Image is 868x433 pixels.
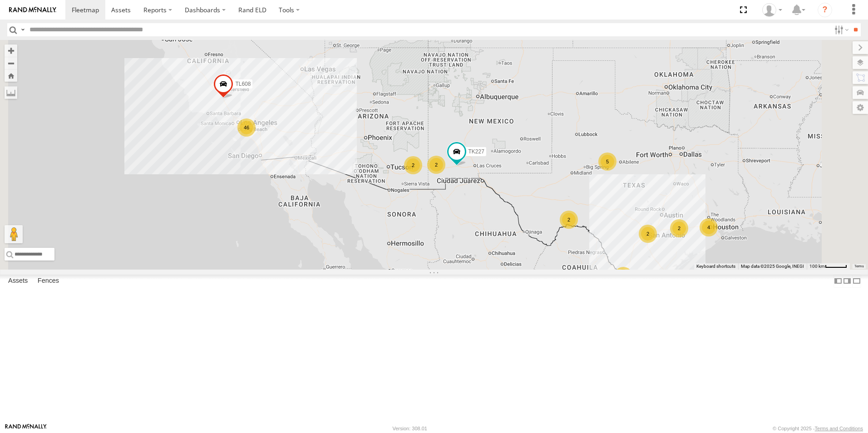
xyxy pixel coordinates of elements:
div: 2 [670,219,688,237]
span: TK227 [469,149,484,155]
i: ? [818,3,832,17]
label: Dock Summary Table to the Right [843,275,852,288]
label: Search Query [19,23,26,36]
label: Search Filter Options [831,23,850,36]
div: 5 [598,153,616,171]
label: Fences [33,275,64,287]
label: Map Settings [853,101,868,114]
div: 2 [639,225,657,243]
span: 100 km [809,264,825,269]
div: Version: 308.01 [393,426,427,431]
img: rand-logo.svg [9,7,56,13]
div: 2 [427,156,445,174]
button: Keyboard shortcuts [696,263,735,270]
div: Daniel Del Muro [759,3,785,17]
div: 12 [614,267,632,285]
label: Dock Summary Table to the Left [833,275,843,288]
button: Drag Pegman onto the map to open Street View [5,225,23,243]
label: Assets [4,275,32,287]
div: 2 [404,156,422,174]
span: TL608 [235,81,251,88]
div: 46 [237,118,256,137]
a: Visit our Website [5,424,47,433]
span: Map data ©2025 Google, INEGI [741,264,804,269]
div: 2 [560,211,578,229]
a: Terms and Conditions [815,426,863,431]
a: Terms (opens in new tab) [854,265,864,268]
label: Measure [5,86,17,99]
label: Hide Summary Table [852,275,861,288]
button: Zoom in [5,44,17,57]
button: Zoom Home [5,69,17,82]
div: © Copyright 2025 - [773,426,863,431]
button: Zoom out [5,57,17,69]
div: 4 [700,218,718,236]
button: Map Scale: 100 km per 45 pixels [807,263,850,270]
